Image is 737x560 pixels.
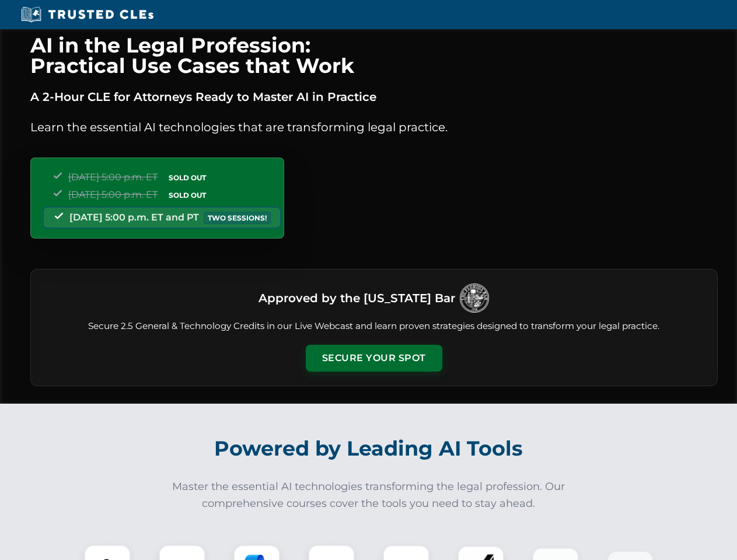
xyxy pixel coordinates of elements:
span: [DATE] 5:00 p.m. ET [68,171,158,183]
h2: Powered by Leading AI Tools [46,428,692,469]
p: A 2-Hour CLE for Attorneys Ready to Master AI in Practice [30,87,718,106]
img: Logo [460,283,489,313]
p: Secure 2.5 General & Technology Credits in our Live Webcast and learn proven strategies designed ... [45,320,703,333]
p: Master the essential AI technologies transforming the legal profession. Our comprehensive courses... [165,478,573,512]
h3: Approved by the [US_STATE] Bar [259,288,455,309]
span: SOLD OUT [165,189,210,201]
img: Trusted CLEs [18,6,157,23]
p: Learn the essential AI technologies that are transforming legal practice. [30,118,718,136]
span: [DATE] 5:00 p.m. ET [68,189,158,200]
span: SOLD OUT [165,171,210,184]
h1: AI in the Legal Profession: Practical Use Cases that Work [30,35,718,76]
button: Secure Your Spot [306,345,442,372]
